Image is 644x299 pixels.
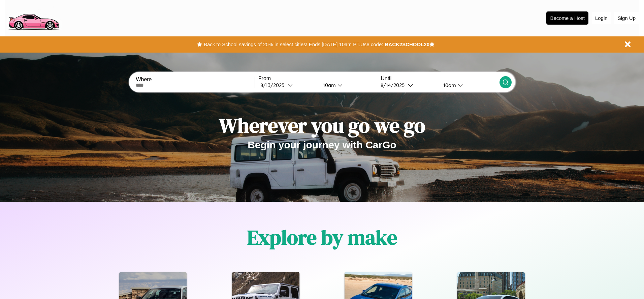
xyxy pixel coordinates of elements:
button: 10am [318,82,377,89]
div: 10am [320,82,337,88]
img: logo [5,3,62,32]
button: Login [592,12,611,24]
label: Until [381,76,499,82]
h1: Explore by make [247,223,397,251]
div: 8 / 14 / 2025 [381,82,408,88]
button: 10am [438,82,499,89]
div: 8 / 13 / 2025 [260,82,288,88]
button: Become a Host [546,11,588,25]
button: Sign Up [614,12,639,24]
label: From [258,76,377,82]
button: 8/13/2025 [258,82,318,89]
button: Back to School savings of 20% in select cities! Ends [DATE] 10am PT.Use code: [202,40,385,49]
label: Where [136,77,254,83]
b: BACK2SCHOOL20 [385,41,429,47]
div: 10am [440,82,458,88]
